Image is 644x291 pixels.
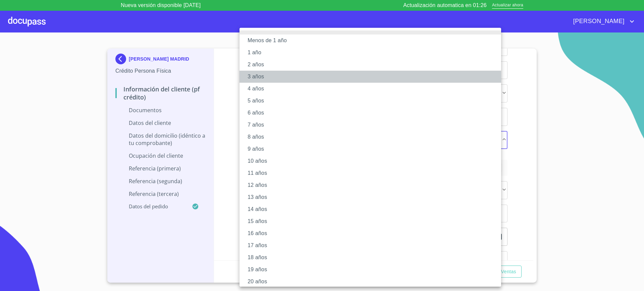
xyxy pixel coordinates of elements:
li: 12 años [239,179,507,191]
li: 2 años [239,59,507,71]
li: 18 años [239,251,507,264]
li: 15 años [239,215,507,227]
li: 4 años [239,83,507,95]
li: 13 años [239,191,507,203]
li: 6 años [239,107,507,119]
li: 20 años [239,276,507,288]
li: 9 años [239,143,507,155]
li: 1 año [239,47,507,59]
li: 3 años [239,71,507,83]
li: 14 años [239,203,507,215]
li: 8 años [239,131,507,143]
li: 10 años [239,155,507,167]
li: 7 años [239,119,507,131]
li: 17 años [239,239,507,251]
li: 19 años [239,264,507,276]
li: 11 años [239,167,507,179]
li: 16 años [239,227,507,239]
li: Menos de 1 año [239,34,507,47]
li: 5 años [239,95,507,107]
